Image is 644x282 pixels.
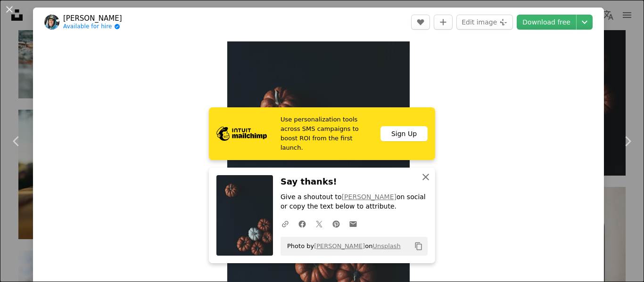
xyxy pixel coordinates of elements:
p: Give a shoutout to on social or copy the text below to attribute. [281,193,428,211]
a: [PERSON_NAME] [63,14,122,23]
a: Unsplash [372,242,400,250]
h3: Say thanks! [281,175,428,189]
a: Share on Facebook [294,214,311,233]
a: Next [611,96,644,186]
button: Add to Collection [434,15,453,30]
a: Download free [517,15,576,30]
a: [PERSON_NAME] [314,242,365,250]
a: Share over email [345,214,362,233]
a: Share on Twitter [311,214,328,233]
button: Edit image [456,15,513,30]
button: Like [411,15,430,30]
button: Copy to clipboard [411,238,427,254]
a: Share on Pinterest [328,214,345,233]
img: Go to Scott Webb's profile [44,15,59,30]
button: Choose download size [577,15,593,30]
a: [PERSON_NAME] [342,193,396,201]
div: Sign Up [380,126,428,141]
img: file-1690386555781-336d1949dad1image [216,127,267,141]
a: Available for hire [63,23,122,31]
span: Photo by on [282,239,401,254]
a: Use personalization tools across SMS campaigns to boost ROI from the first launch.Sign Up [209,107,435,160]
span: Use personalization tools across SMS campaigns to boost ROI from the first launch. [281,115,373,153]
